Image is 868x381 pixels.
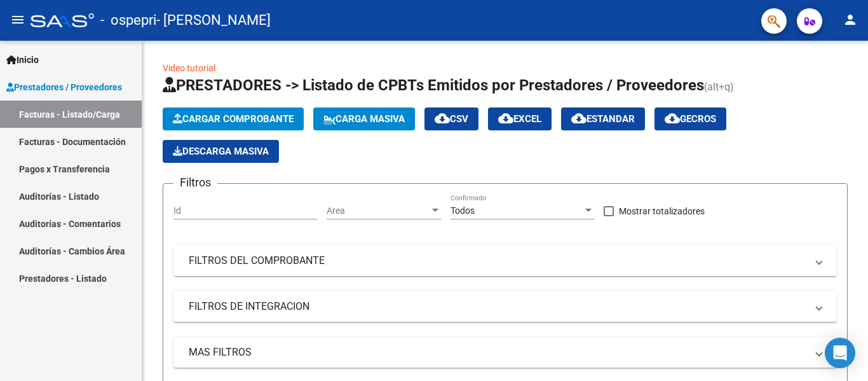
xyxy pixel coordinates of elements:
mat-panel-title: MAS FILTROS [189,345,806,359]
a: Video tutorial [163,63,215,73]
div: Open Intercom Messenger [825,338,855,368]
mat-expansion-panel-header: FILTROS DE INTEGRACION [173,291,837,322]
app-download-masive: Descarga masiva de comprobantes (adjuntos) [163,140,279,163]
button: Descarga Masiva [163,140,279,163]
button: Gecros [654,107,726,130]
mat-panel-title: FILTROS DE INTEGRACION [189,300,806,314]
mat-icon: menu [10,12,25,27]
span: Descarga Masiva [173,146,269,157]
span: EXCEL [498,113,541,125]
span: Estandar [571,113,635,125]
span: - ospepri [100,6,156,34]
mat-icon: cloud_download [665,111,680,126]
span: (alt+q) [704,81,734,93]
span: Todos [451,205,475,216]
span: - [PERSON_NAME] [156,6,271,34]
mat-icon: person [843,12,858,27]
mat-expansion-panel-header: FILTROS DEL COMPROBANTE [173,246,837,276]
span: PRESTADORES -> Listado de CPBTs Emitidos por Prestadores / Proveedores [163,76,704,94]
button: Cargar Comprobante [163,107,304,130]
mat-icon: cloud_download [571,111,587,126]
button: Estandar [561,107,645,130]
mat-icon: cloud_download [498,111,513,126]
span: Prestadores / Proveedores [6,80,122,94]
span: CSV [435,113,468,125]
span: Inicio [6,53,39,67]
span: Carga Masiva [323,113,405,125]
span: Area [327,205,430,216]
button: CSV [424,107,478,130]
button: Carga Masiva [313,107,415,130]
button: EXCEL [488,107,552,130]
mat-expansion-panel-header: MAS FILTROS [173,337,837,368]
span: Mostrar totalizadores [619,204,705,219]
h3: Filtros [173,174,217,191]
mat-icon: cloud_download [435,111,450,126]
span: Gecros [665,113,716,125]
mat-panel-title: FILTROS DEL COMPROBANTE [189,254,806,268]
span: Cargar Comprobante [173,113,294,125]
